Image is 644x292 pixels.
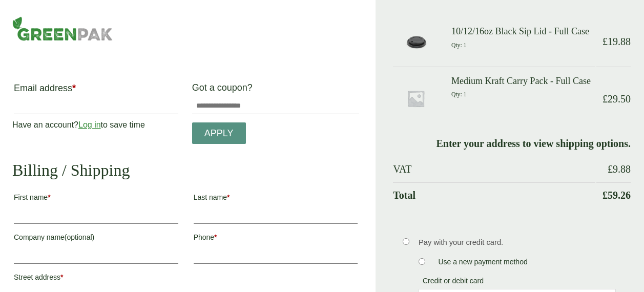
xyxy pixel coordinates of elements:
[78,120,101,129] a: Log in
[603,93,608,105] span: £
[14,230,178,247] label: Company name
[419,277,488,288] label: Credit or debit card
[194,190,358,207] label: Last name
[451,26,595,37] h3: 10/12/16oz Black Sip Lid - Full Case
[214,233,217,241] abbr: required
[204,128,234,139] span: Apply
[603,36,608,47] span: £
[60,273,63,281] abbr: required
[393,157,595,181] th: VAT
[434,258,531,269] label: Use a new payment method
[451,76,595,87] h3: Medium Kraft Carry Pack - Full Case
[192,82,257,98] label: Got a coupon?
[65,233,94,241] span: (optional)
[603,190,608,201] span: £
[608,163,631,175] bdi: 9.88
[14,190,178,207] label: First name
[194,230,358,247] label: Phone
[14,270,178,287] label: Street address
[451,91,466,98] small: Qty: 1
[12,119,180,131] p: Have an account? to save time
[14,84,178,98] label: Email address
[419,237,616,248] p: Pay with your credit card.
[393,182,595,207] th: Total
[12,160,359,180] h2: Billing / Shipping
[608,163,613,175] span: £
[393,76,439,122] img: Placeholder
[451,42,466,49] small: Qty: 1
[603,93,631,105] bdi: 29.50
[603,190,631,201] bdi: 59.26
[192,122,246,144] a: Apply
[603,36,631,47] bdi: 19.88
[227,193,230,201] abbr: required
[12,16,113,41] img: GreenPak Supplies
[72,83,76,93] abbr: required
[393,131,631,156] td: Enter your address to view shipping options.
[48,193,50,201] abbr: required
